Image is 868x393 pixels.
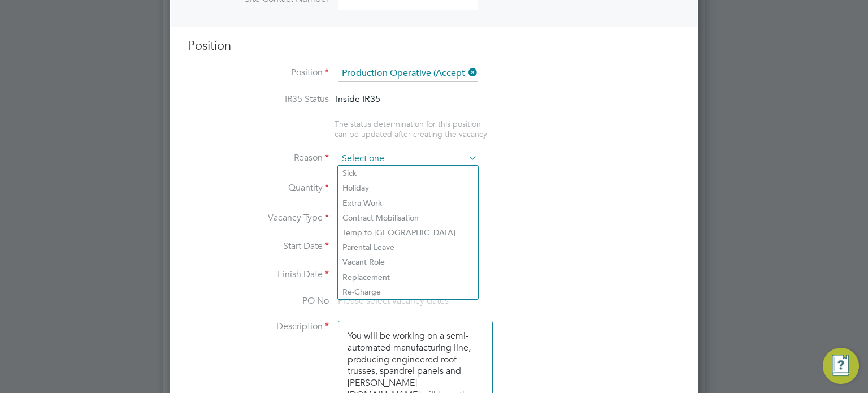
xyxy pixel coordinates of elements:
label: Vacancy Type [188,212,329,224]
li: Temp to [GEOGRAPHIC_DATA] [338,225,478,240]
span: Inside IR35 [336,93,380,104]
button: Engage Resource Center [823,348,859,384]
label: IR35 Status [188,93,329,105]
label: Reason [188,152,329,164]
li: Holiday [338,180,478,195]
li: Replacement [338,270,478,284]
span: The status determination for this position can be updated after creating the vacancy [335,119,487,139]
label: Finish Date [188,269,329,280]
input: Search for... [338,65,478,82]
li: Extra Work [338,196,478,210]
label: Start Date [188,240,329,252]
span: Please select vacancy dates [338,295,449,306]
label: Description [188,321,329,332]
li: Vacant Role [338,254,478,269]
h3: Position [188,38,680,54]
li: Parental Leave [338,240,478,254]
li: Re-Charge [338,284,478,299]
li: Sick [338,166,478,180]
label: PO No [188,295,329,307]
label: Position [188,67,329,79]
li: Contract Mobilisation [338,210,478,225]
label: Quantity [188,182,329,194]
input: Select one [338,150,478,167]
